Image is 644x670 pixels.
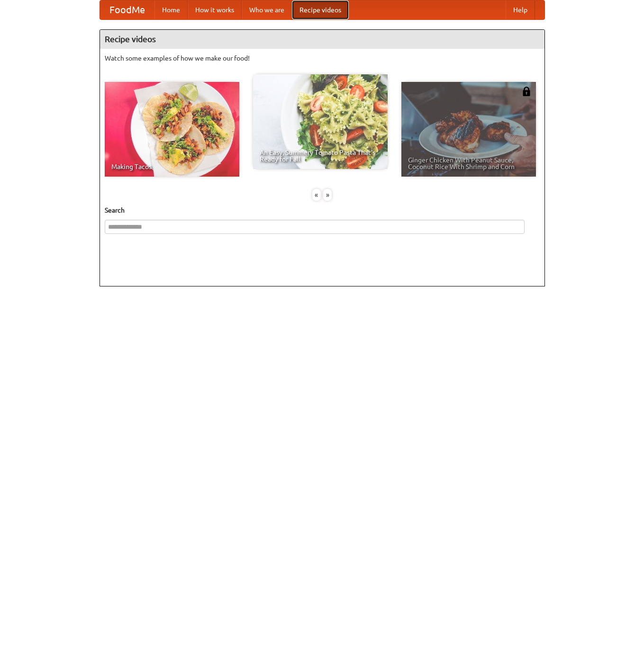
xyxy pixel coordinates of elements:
span: Making Tacos [111,163,233,170]
a: An Easy, Summery Tomato Pasta That's Ready for Fall [253,74,388,169]
a: FoodMe [100,0,154,19]
div: » [323,189,332,201]
p: Watch some examples of how we make our food! [105,54,540,63]
span: An Easy, Summery Tomato Pasta That's Ready for Fall [260,149,381,162]
h4: Recipe videos [100,30,544,49]
a: Recipe videos [292,0,349,19]
a: Making Tacos [105,82,239,177]
img: 483408.png [522,87,531,96]
a: How it works [188,0,242,19]
a: Help [506,0,535,19]
a: Who we are [242,0,292,19]
div: « [312,189,321,201]
a: Home [154,0,188,19]
h5: Search [105,205,540,215]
